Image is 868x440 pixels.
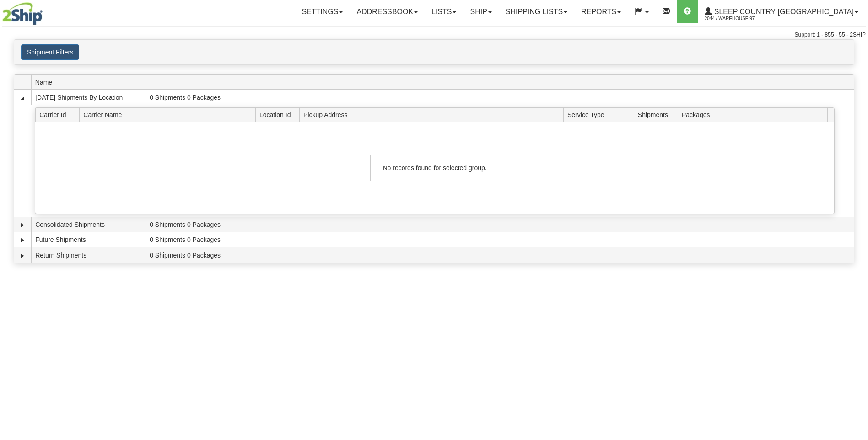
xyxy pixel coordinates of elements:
td: Return Shipments [31,247,146,263]
span: Packages [682,107,722,122]
a: Expand [18,220,27,230]
a: Ship [463,0,498,23]
div: Support: 1 - 855 - 55 - 2SHIP [2,31,866,39]
td: [DATE] Shipments By Location [31,90,146,105]
span: Service Type [567,107,634,122]
span: 2044 / Warehouse 97 [705,14,773,23]
span: Location Id [259,107,300,122]
td: Consolidated Shipments [31,217,146,232]
a: Reports [574,0,628,23]
a: Expand [18,251,27,260]
a: Sleep Country [GEOGRAPHIC_DATA] 2044 / Warehouse 97 [698,0,865,23]
span: Sleep Country [GEOGRAPHIC_DATA] [712,8,854,16]
span: Shipments [638,107,678,122]
td: 0 Shipments 0 Packages [146,247,854,263]
td: 0 Shipments 0 Packages [146,232,854,248]
td: 0 Shipments 0 Packages [146,217,854,232]
td: 0 Shipments 0 Packages [146,90,854,105]
a: Settings [295,0,350,23]
a: Shipping lists [499,0,574,23]
span: Carrier Id [39,107,80,122]
td: Future Shipments [31,232,146,248]
a: Expand [18,236,27,245]
a: Lists [425,0,463,23]
iframe: chat widget [847,173,867,267]
a: Addressbook [350,0,425,23]
span: Name [35,75,146,89]
button: Shipment Filters [21,44,79,60]
img: logo2044.jpg [2,2,43,25]
span: Carrier Name [83,107,255,122]
a: Collapse [18,93,27,102]
div: No records found for selected group. [370,155,499,181]
span: Pickup Address [303,107,563,122]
